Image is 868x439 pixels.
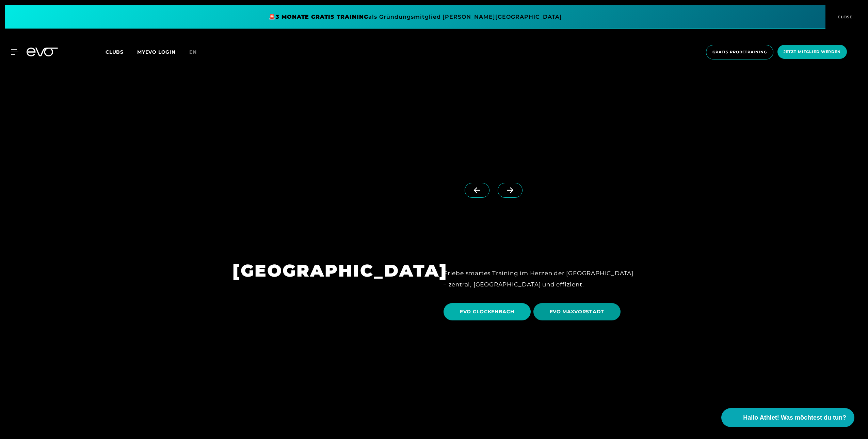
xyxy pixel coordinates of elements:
[106,49,124,55] span: Clubs
[189,49,197,55] span: en
[444,298,533,326] a: EVO GLOCKENBACH
[743,413,846,422] span: Hallo Athlet! Was möchtest du tun?
[712,49,767,55] span: Gratis Probetraining
[137,49,176,55] a: MYEVO LOGIN
[721,408,854,427] button: Hallo Athlet! Was möchtest du tun?
[189,48,205,56] a: en
[232,260,424,282] h1: [GEOGRAPHIC_DATA]
[106,49,137,55] a: Clubs
[784,49,841,55] span: Jetzt Mitglied werden
[444,268,636,290] div: Erlebe smartes Training im Herzen der [GEOGRAPHIC_DATA] – zentral, [GEOGRAPHIC_DATA] und effizient.
[836,14,853,20] span: CLOSE
[460,308,514,315] span: EVO GLOCKENBACH
[775,45,849,59] a: Jetzt Mitglied werden
[704,45,775,59] a: Gratis Probetraining
[550,308,605,315] span: EVO MAXVORSTADT
[533,298,624,326] a: EVO MAXVORSTADT
[825,5,863,29] button: CLOSE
